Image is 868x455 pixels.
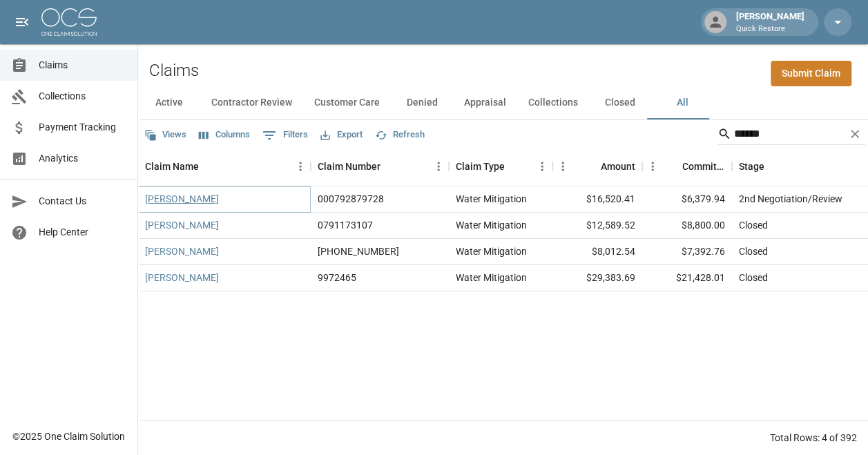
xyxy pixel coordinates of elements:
[682,147,725,186] div: Committed Amount
[141,124,190,146] button: Views
[601,147,635,186] div: Amount
[736,23,804,35] p: Quick Restore
[552,213,642,239] div: $12,589.52
[552,265,642,291] div: $29,383.69
[318,271,356,284] div: 9972465
[642,265,732,291] div: $21,428.01
[372,124,428,146] button: Refresh
[39,225,126,240] span: Help Center
[39,89,126,104] span: Collections
[303,86,391,119] button: Customer Care
[456,271,527,284] div: Water Mitigation
[195,124,253,146] button: Select columns
[739,271,768,284] div: Closed
[770,431,857,445] div: Total Rows: 4 of 392
[642,213,732,239] div: $8,800.00
[428,156,449,177] button: Menu
[505,157,524,176] button: Sort
[318,192,384,206] div: 000792879728
[138,86,868,119] div: dynamic tabs
[739,218,768,232] div: Closed
[581,157,601,176] button: Sort
[200,86,303,119] button: Contractor Review
[380,157,400,176] button: Sort
[145,244,219,258] a: [PERSON_NAME]
[145,218,219,232] a: [PERSON_NAME]
[642,239,732,265] div: $7,392.76
[456,192,527,206] div: Water Mitigation
[138,86,200,119] button: Active
[199,157,218,176] button: Sort
[739,192,842,206] div: 2nd Negotiation/Review
[532,156,552,177] button: Menu
[145,147,199,186] div: Claim Name
[145,192,219,206] a: [PERSON_NAME]
[731,10,810,35] div: [PERSON_NAME]
[39,194,126,209] span: Contact Us
[41,8,97,36] img: ocs-logo-white-transparent.png
[453,86,517,119] button: Appraisal
[39,151,126,166] span: Analytics
[318,147,380,186] div: Claim Number
[771,61,851,86] a: Submit Claim
[39,120,126,135] span: Payment Tracking
[149,61,199,81] h2: Claims
[39,58,126,72] span: Claims
[391,86,453,119] button: Denied
[449,147,552,186] div: Claim Type
[552,186,642,213] div: $16,520.41
[642,147,732,186] div: Committed Amount
[8,8,36,36] button: open drawer
[589,86,651,119] button: Closed
[318,244,399,258] div: 300-0260677-2025
[552,239,642,265] div: $8,012.54
[552,147,642,186] div: Amount
[456,147,505,186] div: Claim Type
[456,218,527,232] div: Water Mitigation
[739,147,764,186] div: Stage
[145,271,219,284] a: [PERSON_NAME]
[764,157,784,176] button: Sort
[318,218,373,232] div: 0791173107
[12,429,125,443] div: © 2025 One Claim Solution
[845,124,865,144] button: Clear
[317,124,366,146] button: Export
[739,244,768,258] div: Closed
[456,244,527,258] div: Water Mitigation
[642,156,663,177] button: Menu
[651,86,713,119] button: All
[552,156,573,177] button: Menu
[138,147,311,186] div: Claim Name
[311,147,449,186] div: Claim Number
[642,186,732,213] div: $6,379.94
[717,123,865,148] div: Search
[259,124,311,146] button: Show filters
[290,156,311,177] button: Menu
[663,157,682,176] button: Sort
[517,86,589,119] button: Collections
